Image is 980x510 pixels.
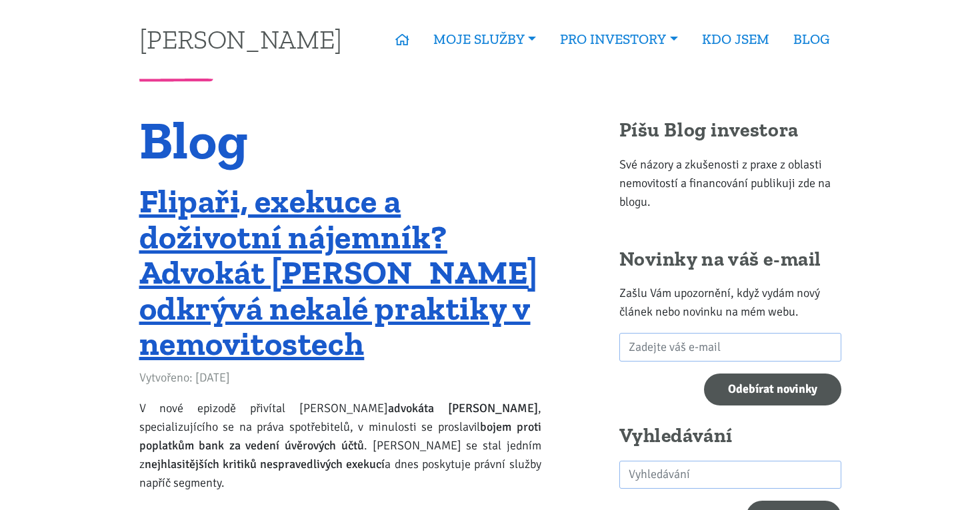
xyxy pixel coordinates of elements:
h2: Novinky na váš e-mail [619,247,841,272]
a: PRO INVESTORY [548,24,689,55]
strong: advokáta [PERSON_NAME] [388,401,538,415]
a: KDO JSEM [690,24,781,55]
input: search [619,461,841,489]
input: Odebírat novinky [704,374,841,406]
strong: nejhlasitějších kritiků nespravedlivých exekucí [145,457,385,471]
a: MOJE SLUŽBY [421,24,548,55]
h1: Blog [139,118,541,162]
input: Zadejte váš e-mail [619,333,841,362]
a: Flipaři, exekuce a doživotní nájemník? Advokát [PERSON_NAME] odkrývá nekalé praktiky v nemovitostech [139,181,539,364]
div: Vytvořeno: [DATE] [139,368,541,387]
p: Zašlu Vám upozornění, když vydám nový článek nebo novinku na mém webu. [619,284,841,321]
h2: Vyhledávání [619,423,841,449]
p: V nové epizodě přivítal [PERSON_NAME] , specializujícího se na práva spotřebitelů, v minulosti se... [139,399,541,492]
a: [PERSON_NAME] [139,26,342,52]
h2: Píšu Blog investora [619,118,841,143]
p: Své názory a zkušenosti z praxe z oblasti nemovitostí a financování publikuji zde na blogu. [619,155,841,211]
strong: bojem proti poplatkům bank za vedení úvěrových účtů [139,419,541,453]
a: BLOG [781,24,841,55]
